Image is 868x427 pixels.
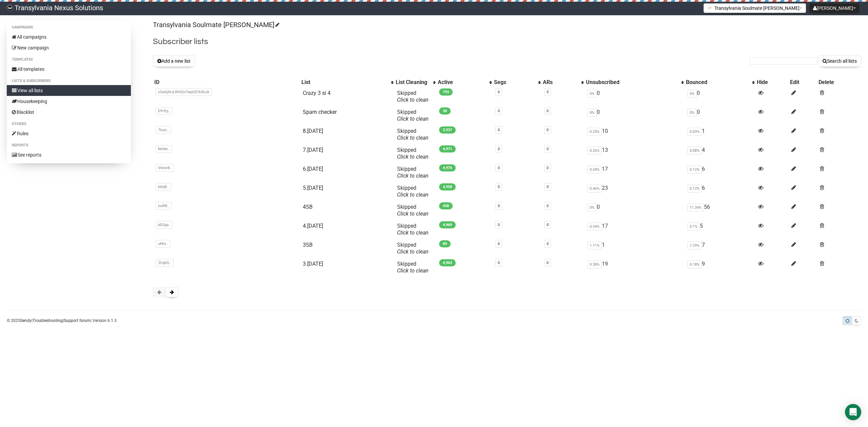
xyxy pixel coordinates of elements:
[397,242,429,255] span: Skipped
[33,318,63,323] a: Troubleshooting
[493,78,541,87] th: Segs: No sort applied, activate to apply an ascending sort
[64,318,91,323] a: Support forum
[7,120,131,128] li: Others
[845,404,861,420] div: Open Intercom Messenger
[7,317,117,324] p: © 2025 | | | Version 6.1.3
[498,90,500,94] a: 0
[394,78,436,87] th: List Cleaning: No sort applied, activate to apply an ascending sort
[156,240,171,248] span: ufKit..
[585,144,685,163] td: 13
[156,88,212,96] span: cSaOjNJL8V02n7wpU57636JA
[498,109,500,113] a: 0
[303,261,323,267] a: 3.[DATE]
[153,78,300,87] th: ID: No sort applied, sorting is disabled
[7,23,131,32] li: Campaigns
[687,147,702,155] span: 0.08%
[436,78,493,87] th: Active: No sort applied, activate to apply an ascending sort
[439,259,456,266] span: 4,963
[397,90,429,103] span: Skipped
[686,79,749,86] div: Bounced
[818,79,860,86] div: Delete
[587,261,602,268] span: 0.38%
[498,147,500,151] a: 0
[687,223,700,230] span: 0.1%
[7,5,13,11] img: 586cc6b7d8bc403f0c61b981d947c989
[156,164,174,172] span: VAmrB..
[397,109,429,122] span: Skipped
[303,204,313,210] a: 4SB
[707,5,713,11] img: 1.png
[687,204,704,211] span: 11.34%
[7,42,131,53] a: New campaign
[397,204,429,217] span: Skipped
[7,141,131,149] li: Reports
[685,125,755,144] td: 1
[397,261,429,274] span: Skipped
[818,55,861,67] button: Search all lists
[498,223,500,227] a: 0
[543,79,578,86] div: ARs
[7,107,131,118] a: Blacklist
[397,154,429,160] a: Click to clean
[817,78,861,87] th: Delete: No sort applied, sorting is disabled
[809,3,860,13] button: [PERSON_NAME]
[439,240,451,247] span: 89
[547,185,549,189] a: 0
[685,201,755,220] td: 56
[397,135,429,141] a: Click to clean
[587,185,602,192] span: 0.46%
[789,78,817,87] th: Edit: No sort applied, sorting is disabled
[7,96,131,107] a: Housekeeping
[585,182,685,201] td: 23
[156,202,172,210] span: ex4f8..
[585,220,685,239] td: 17
[397,97,429,103] a: Click to clean
[547,223,549,227] a: 0
[397,248,429,255] a: Click to clean
[438,79,486,86] div: Active
[7,128,131,139] a: Rules
[687,90,697,98] span: 0%
[585,201,685,220] td: 0
[300,78,394,87] th: List: No sort applied, activate to apply an ascending sort
[156,107,173,115] span: DYrEq..
[585,125,685,144] td: 10
[303,90,331,96] a: Crazy 3 si 4
[153,55,195,67] button: Add a new list
[685,163,755,182] td: 6
[397,128,429,141] span: Skipped
[20,318,32,323] a: Sendy
[547,166,549,170] a: 0
[547,147,549,151] a: 0
[498,128,500,132] a: 0
[687,128,702,136] span: 0.03%
[396,79,430,86] div: List Cleaning
[397,210,429,217] a: Click to clean
[397,116,429,122] a: Click to clean
[587,204,597,211] span: 0%
[685,78,755,87] th: Bounced: No sort applied, activate to apply an ascending sort
[685,87,755,106] td: 0
[303,223,323,229] a: 4.[DATE]
[687,166,702,174] span: 0.12%
[547,109,549,113] a: 0
[585,106,685,125] td: 0
[7,32,131,42] a: All campaigns
[498,261,500,265] a: 0
[757,79,787,86] div: Hide
[498,185,500,189] a: 0
[587,128,602,136] span: 0.25%
[687,109,697,117] span: 0%
[587,109,597,117] span: 0%
[397,267,429,274] a: Click to clean
[439,107,451,115] span: 30
[439,145,456,152] span: 4,971
[585,78,685,87] th: Unsubscribed: No sort applied, activate to apply an ascending sort
[397,166,429,179] span: Skipped
[585,258,685,277] td: 19
[498,166,500,170] a: 0
[397,223,429,236] span: Skipped
[439,88,453,96] span: 793
[587,166,602,174] span: 0.34%
[498,242,500,246] a: 0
